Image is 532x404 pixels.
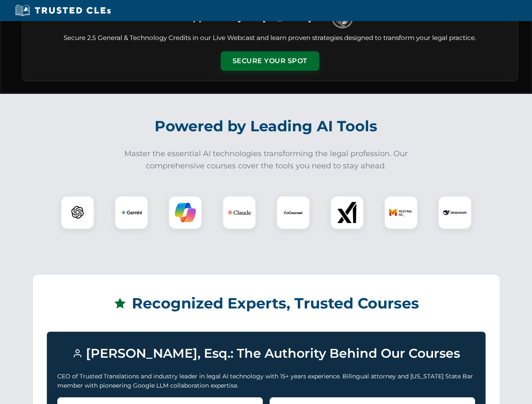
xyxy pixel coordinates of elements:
[115,196,148,229] div: Gemini
[227,201,251,224] img: Claude Logo
[221,51,319,71] button: Secure Your Spot
[222,196,256,229] div: Claude
[32,33,508,43] p: Secure 2.5 General & Technology Credits in our Live Webcast and learn proven strategies designed ...
[443,201,467,224] img: DeepSeek Logo
[175,202,196,223] img: Copilot Logo
[276,196,310,229] div: CoCounsel
[33,112,500,141] h2: Powered by Leading AI Tools
[57,372,475,391] p: CEO of Trusted Translations and industry leader in legal AI technology with 15+ years experience....
[13,4,113,17] img: Trusted CLEs
[121,202,142,223] img: Gemini Logo
[337,202,358,223] img: xAI Logo
[65,200,90,225] img: ChatGPT Logo
[57,342,475,365] h3: [PERSON_NAME], Esq.: The Authority Behind Our Courses
[330,196,364,229] div: xAI
[61,196,94,229] div: ChatGPT
[438,196,472,229] div: DeepSeek
[119,148,414,172] p: Master the essential AI technologies transforming the legal profession. Our comprehensive courses...
[389,201,413,224] img: Mistral AI Logo
[384,196,418,229] div: Mistral AI
[283,202,304,223] img: CoCounsel Logo
[168,196,202,229] div: Copilot
[47,289,486,318] h2: Recognized Experts, Trusted Courses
